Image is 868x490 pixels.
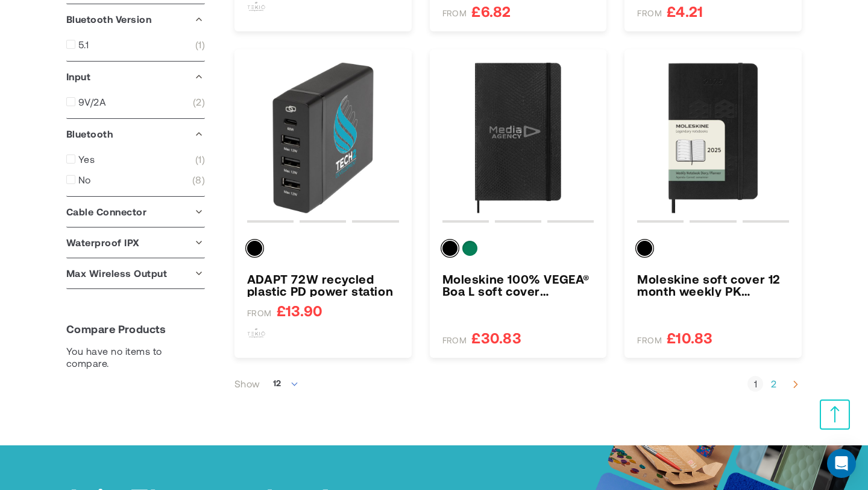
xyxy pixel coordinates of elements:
[266,372,306,396] span: 12
[442,241,458,256] div: Solid black
[637,273,789,297] a: Moleskine soft cover 12 month weekly PK planner
[667,330,712,345] span: £10.83
[66,62,205,92] div: Input
[66,96,205,108] a: 9V/2A 2
[66,4,205,34] div: Bluetooth Version
[66,39,205,51] a: 5.1 1
[78,174,91,186] span: No
[442,8,467,19] span: FROM
[273,378,281,388] span: 12
[247,273,399,297] a: ADAPT 72W recycled plastic PD power station
[66,174,205,186] a: No 8
[471,330,521,345] span: £30.83
[442,241,594,261] div: Colour
[442,62,594,214] img: Moleskine 100% VEGEA® Boa L soft cover notebook - ruled
[747,370,802,397] nav: Pagination
[78,96,106,108] span: 9V/2A
[442,273,594,297] a: Moleskine 100% VEGEA® Boa L soft cover notebook - ruled
[277,303,322,318] span: £13.90
[66,322,166,336] span: Compare Products
[234,378,260,390] label: Show
[637,335,662,346] span: FROM
[193,96,205,108] span: 2
[78,153,95,165] span: Yes
[66,258,205,288] div: Max Wireless Output
[66,119,205,149] div: Bluetooth
[66,227,205,258] div: Waterproof IPX
[766,378,781,390] a: Page 2
[192,174,205,186] span: 8
[195,153,205,165] span: 1
[247,324,265,342] img: Tekiō®
[195,39,205,51] span: 1
[667,4,703,19] span: £4.21
[637,241,652,256] div: Solid black
[827,449,856,478] div: Open Intercom Messenger
[462,241,477,256] div: Green
[442,335,467,346] span: FROM
[247,62,399,214] img: ADAPT 72W recycled plastic PD power station
[247,308,272,319] span: FROM
[247,241,262,256] div: Solid black
[471,4,511,19] span: £6.82
[66,153,205,165] a: Yes 1
[637,62,789,214] img: Moleskine soft cover 12 month weekly PK planner
[66,345,205,369] div: You have no items to compare.
[637,241,789,261] div: Colour
[790,377,802,390] a: Next
[247,241,399,261] div: Colour
[637,8,662,19] span: FROM
[747,378,763,390] strong: 1
[66,197,205,227] div: Cable Connector
[78,39,89,51] span: 5.1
